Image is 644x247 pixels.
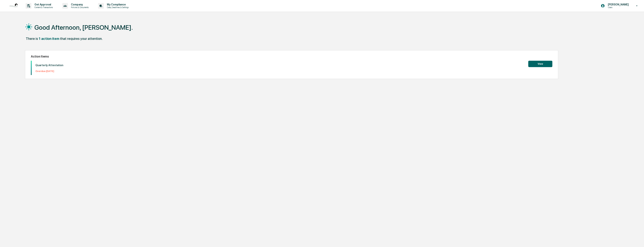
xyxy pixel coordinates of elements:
[60,37,103,41] div: that requires your attention.
[31,3,55,6] p: Get Approval
[35,64,63,67] p: Quarterly Attestation
[528,61,552,67] button: View
[104,6,131,9] p: Data, Deadlines & Settings
[31,6,55,9] p: Content & Transactions
[605,3,631,6] p: [PERSON_NAME]
[605,6,631,9] p: Users
[34,24,133,31] h1: Good Afternoon, [PERSON_NAME].
[9,1,18,10] img: logo
[68,6,91,9] p: Policies & Documents
[35,70,63,73] p: Overdue: [DATE]
[39,37,59,41] div: 1 action item
[31,55,553,58] h2: Action Items
[68,3,91,6] p: Company
[528,62,552,65] a: View
[104,3,131,6] p: My Compliance
[26,37,38,41] div: There is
